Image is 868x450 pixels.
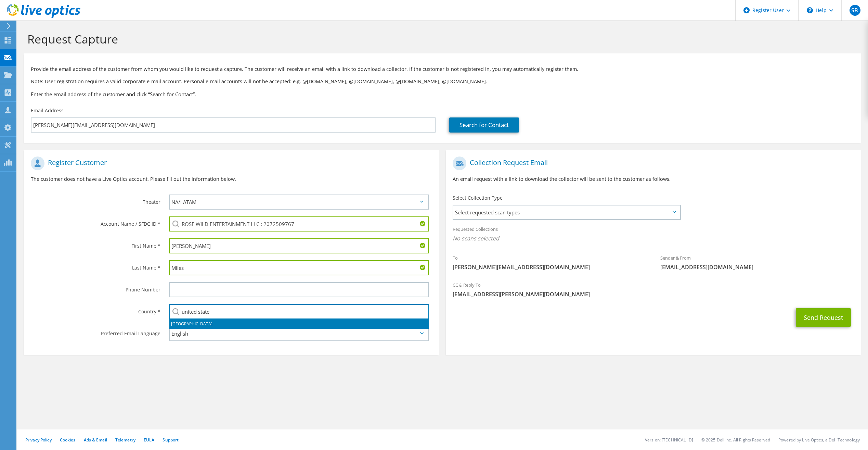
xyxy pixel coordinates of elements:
a: Cookies [60,437,76,443]
span: [EMAIL_ADDRESS][PERSON_NAME][DOMAIN_NAME] [453,290,854,298]
a: Search for Contact [449,117,519,133]
li: [GEOGRAPHIC_DATA] [169,319,429,329]
li: © 2025 Dell Inc. All Rights Reserved [701,437,770,443]
div: Sender & From [653,251,861,274]
label: First Name * [31,238,160,249]
li: Version: [TECHNICAL_ID] [645,437,693,443]
div: CC & Reply To [446,278,861,301]
label: Last Name * [31,260,160,271]
p: Provide the email address of the customer from whom you would like to request a capture. The cust... [31,65,854,73]
label: Preferred Email Language [31,326,160,337]
a: Privacy Policy [25,437,52,443]
span: No scans selected [453,235,854,242]
span: Select requested scan types [453,205,679,219]
a: Ads & Email [84,437,107,443]
label: Theater [31,195,160,205]
span: [PERSON_NAME][EMAIL_ADDRESS][DOMAIN_NAME] [453,263,647,271]
span: [EMAIL_ADDRESS][DOMAIN_NAME] [660,263,854,271]
div: Requested Collections [446,222,861,247]
a: EULA [144,437,154,443]
h1: Request Capture [27,32,854,46]
label: Select Collection Type [453,195,503,201]
h1: Register Customer [31,157,429,170]
a: Telemetry [115,437,135,443]
button: Send Request [796,308,851,327]
p: The customer does not have a Live Optics account. Please fill out the information below. [31,175,432,183]
svg: \n [807,7,813,13]
p: An email request with a link to download the collector will be sent to the customer as follows. [453,175,854,183]
p: Note: User registration requires a valid corporate e-mail account. Personal e-mail accounts will ... [31,78,854,85]
label: Email Address [31,107,64,114]
li: Powered by Live Optics, a Dell Technology [778,437,860,443]
label: Country * [31,304,160,315]
a: Support [163,437,179,443]
h1: Collection Request Email [453,157,851,170]
h3: Enter the email address of the customer and click “Search for Contact”. [31,90,854,98]
div: To [446,251,653,274]
label: Account Name / SFDC ID * [31,216,160,227]
span: SB [850,5,860,16]
label: Phone Number [31,282,160,293]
